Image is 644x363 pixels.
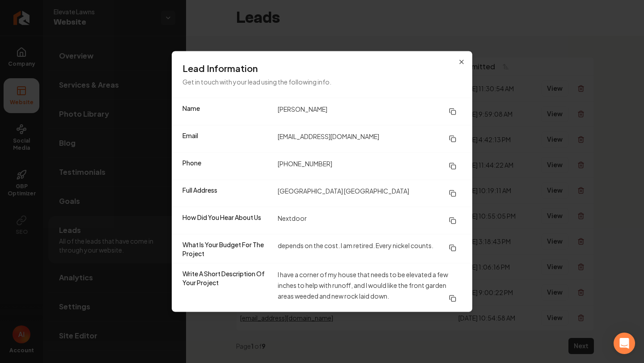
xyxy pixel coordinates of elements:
dt: Email [182,131,271,147]
dd: [GEOGRAPHIC_DATA] [GEOGRAPHIC_DATA] [278,186,462,202]
dd: Nextdoor [278,213,462,229]
dd: [PERSON_NAME] [278,104,462,120]
dd: [EMAIL_ADDRESS][DOMAIN_NAME] [278,131,462,147]
dt: What Is Your Budget For The Project [182,240,271,258]
dt: Write A Short Description Of Your Project [182,269,271,307]
dd: depends on the cost. I am retired. Every nickel counts. [278,240,462,258]
dd: [PHONE_NUMBER] [278,158,462,174]
dt: Phone [182,158,271,174]
dd: I have a corner of my house that needs to be elevated a few inches to help with runoff, and I wou... [278,269,462,307]
h3: Lead Information [182,62,462,75]
dt: Full Address [182,186,271,202]
p: Get in touch with your lead using the following info. [182,76,462,87]
dt: How Did You Hear About Us [182,213,271,229]
dt: Name [182,104,271,120]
